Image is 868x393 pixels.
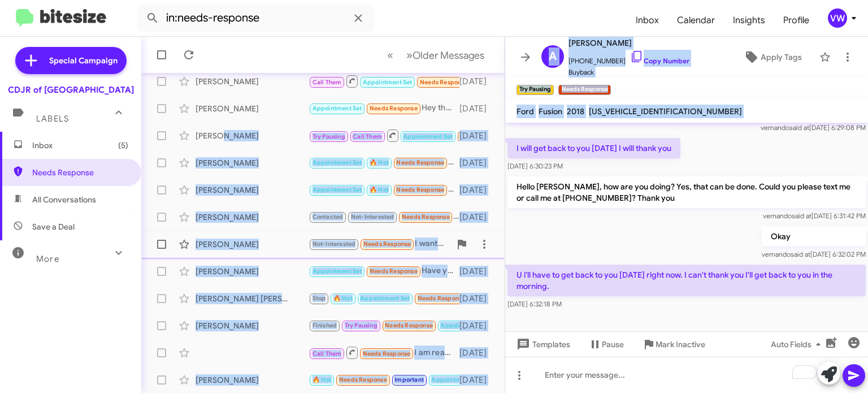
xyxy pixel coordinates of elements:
input: Search [137,5,374,32]
span: Appointment Set [440,322,490,329]
span: Save a Deal [32,221,75,232]
div: Inbound Call [309,74,459,88]
span: Templates [514,334,570,355]
span: A [549,47,557,66]
span: said at [789,123,809,132]
span: Appointment Set [363,79,413,86]
span: Inbox [32,140,128,151]
div: [DATE] [459,293,496,304]
div: [DATE] [459,211,496,223]
span: Ford [517,106,534,116]
a: Inbox [627,4,668,37]
span: Not-Interested [313,240,356,248]
span: vernando [DATE] 6:29:08 PM [761,123,866,132]
div: [DATE] [459,184,496,196]
div: [DATE] [459,374,496,386]
span: Apply Tags [761,47,802,67]
div: Any progress on the order? [309,373,459,386]
span: Try Pausing [313,133,345,140]
div: Yes [309,156,459,169]
span: Stop [313,295,326,302]
span: said at [792,211,811,220]
span: [DATE] 6:30:23 PM [507,162,563,170]
span: [PHONE_NUMBER] [568,50,689,67]
a: Calendar [668,4,724,37]
span: Try Pausing [345,322,377,329]
span: Needs Response [396,159,444,166]
div: On the way now but have to leave by 3 [309,292,459,305]
span: Pause [602,334,624,355]
span: Mark Inactive [656,334,705,355]
span: Needs Response [396,186,444,193]
small: Try Pausing [517,85,554,95]
div: Have you anything new? Or a better deal? [309,265,459,278]
span: Appointment Set [403,133,453,140]
div: [PERSON_NAME] [196,266,309,277]
p: U i'll have to get back to you [DATE] right now. I can't thank you I'll get back to you in the mo... [507,265,866,296]
button: Pause [579,334,633,355]
div: To enrich screen reader interactions, please activate Accessibility in Grammarly extension settings [505,357,868,393]
div: vw [828,8,847,28]
div: Inbound Call [309,128,459,142]
span: vernando [DATE] 6:32:02 PM [762,250,866,258]
div: [PERSON_NAME] [196,320,309,331]
span: » [406,48,413,62]
small: Needs Response [558,85,610,95]
span: Needs Response [418,295,466,302]
span: Needs Response [385,322,433,329]
span: Appointment Set [313,105,362,112]
span: Important [394,376,424,383]
button: Auto Fields [762,334,834,355]
button: vw [818,8,856,28]
span: Needs Response [363,350,411,357]
span: Needs Response [370,105,418,112]
span: (5) [118,140,128,151]
div: [DATE] [459,157,496,169]
span: 🔥 Hot [370,186,389,193]
div: [DATE] [459,130,496,141]
nav: Page navigation example [381,44,491,67]
span: 🔥 Hot [313,376,332,383]
button: Apply Tags [731,47,814,67]
span: Finished [313,322,337,329]
span: Appointment Set [360,295,410,302]
p: Hello [PERSON_NAME], how are you doing? Yes, that can be done. Could you please text me or call m... [507,176,866,208]
span: Profile [774,4,818,37]
div: [DATE] [459,320,496,331]
span: Appointment Set [431,376,481,383]
span: Fusion [539,106,562,116]
div: [DATE] [459,103,496,114]
div: [PERSON_NAME] [196,103,309,114]
span: Not-Interested [351,213,394,221]
a: Special Campaign [15,47,127,74]
div: This is not [PERSON_NAME] phone have a great day [309,210,459,223]
span: Appointment Set [313,267,362,275]
span: [US_VEHICLE_IDENTIFICATION_NUMBER] [589,106,742,116]
div: [PERSON_NAME] [196,239,309,250]
span: vernando [DATE] 6:31:42 PM [763,211,866,220]
span: Needs Response [420,79,468,86]
div: [DATE] [459,347,496,359]
span: Call Them [313,350,342,357]
button: Next [400,44,491,67]
div: [DATE] [459,76,496,87]
span: [PERSON_NAME] [568,36,689,50]
span: Call Them [353,133,382,140]
button: Mark Inactive [633,334,714,355]
div: Hey there i told you to send the pics and info of the new scackpack sunroof you said you have and... [309,102,459,115]
a: Insights [724,4,774,37]
button: Previous [380,44,400,67]
div: [PERSON_NAME] [196,76,309,87]
div: Hi Verando, Everything's been great except for a small issue I detected with the car's air condit... [309,183,459,196]
div: [PERSON_NAME] [196,184,309,196]
span: 2018 [567,106,584,116]
p: I will get back to you [DATE] I will thank you [507,138,680,158]
div: [PERSON_NAME] [196,374,309,386]
span: Call Them [313,79,342,86]
span: All Conversations [32,194,96,205]
span: Buyback [568,67,689,78]
div: I am reaching out for a buyer’s order on the 2025 Jeep Sahara 4xe [309,346,459,360]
